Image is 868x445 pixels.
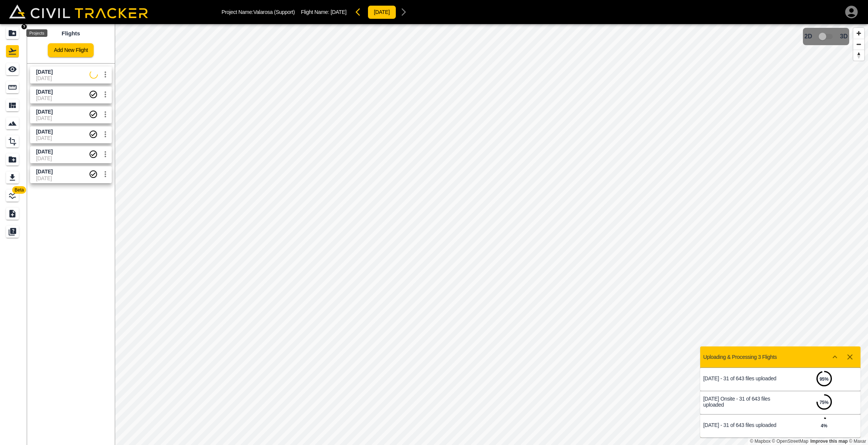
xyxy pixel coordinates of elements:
button: Reset bearing to north [853,50,864,61]
button: Zoom in [853,28,864,39]
a: Map feedback [810,439,848,444]
p: Flight Name: [301,9,347,15]
p: Project Name: Valarosa (Support) [222,9,295,15]
a: Mapbox [750,439,771,444]
p: [DATE] Onsite - 31 of 643 files uploaded [703,396,780,408]
span: 2D [804,33,812,40]
button: Show more [827,349,842,365]
p: [DATE] - 31 of 643 files uploaded [703,422,780,428]
strong: 75 % [819,400,828,405]
span: [DATE] [331,9,347,15]
span: 3D [840,33,848,40]
canvas: Map [115,24,868,445]
a: OpenStreetMap [772,439,809,444]
a: Maxar [849,439,866,444]
p: Uploading & Processing 3 Flights [703,354,777,360]
span: 3D model not uploaded yet [815,29,837,44]
button: [DATE] [368,5,396,19]
p: [DATE] - 31 of 643 files uploaded [703,375,780,381]
strong: 95 % [819,377,828,382]
img: Civil Tracker [9,5,148,19]
strong: 4 % [821,423,827,428]
button: Zoom out [853,39,864,50]
div: Projects [26,29,47,37]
